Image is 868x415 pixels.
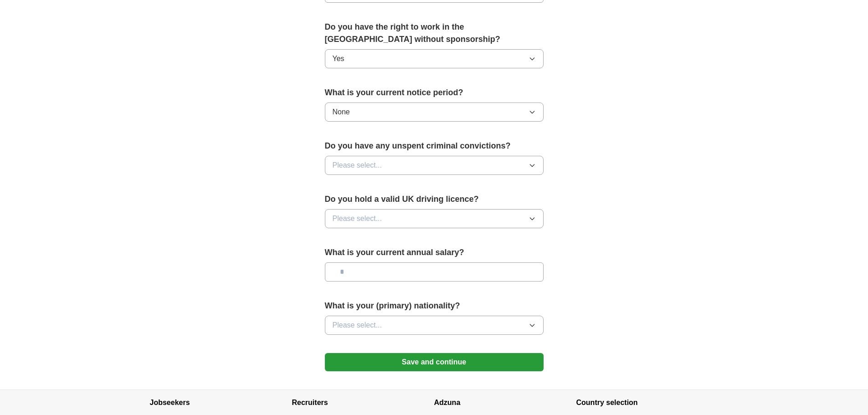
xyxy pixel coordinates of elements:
label: Do you hold a valid UK driving licence? [325,193,544,205]
button: Please select... [325,156,544,175]
label: Do you have any unspent criminal convictions? [325,140,544,152]
button: Please select... [325,209,544,228]
label: What is your current notice period? [325,87,544,99]
span: Please select... [333,213,382,224]
span: Please select... [333,160,382,171]
label: Do you have the right to work in the [GEOGRAPHIC_DATA] without sponsorship? [325,21,544,46]
label: What is your (primary) nationality? [325,300,544,312]
button: Yes [325,49,544,68]
button: Please select... [325,316,544,335]
button: Save and continue [325,353,544,371]
label: What is your current annual salary? [325,246,544,259]
span: None [333,107,350,118]
button: None [325,102,544,122]
span: Please select... [333,320,382,331]
span: Yes [333,53,344,64]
